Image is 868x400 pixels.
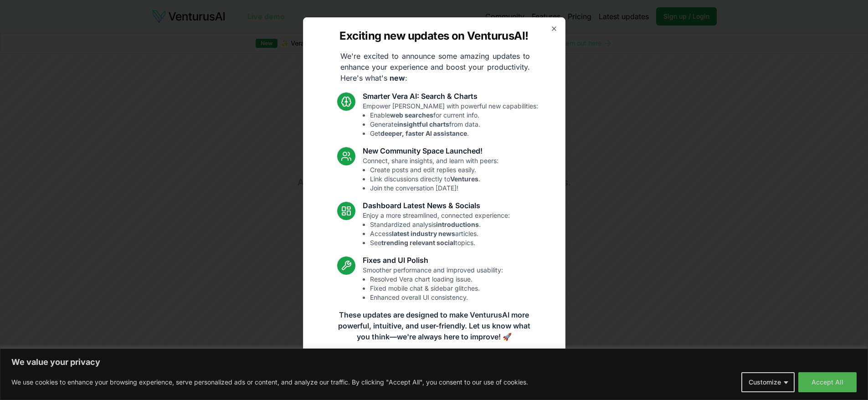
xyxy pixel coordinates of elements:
[370,184,498,193] li: Join the conversation [DATE]!
[450,175,478,183] strong: Ventures
[370,111,538,120] li: Enable for current info.
[370,238,510,247] li: See topics.
[363,145,498,156] h3: New Community Space Launched!
[363,200,510,211] h3: Dashboard Latest News & Socials
[390,73,405,82] strong: new
[370,275,503,284] li: Resolved Vera chart loading issue.
[381,239,455,246] strong: trending relevant social
[370,120,538,129] li: Generate from data.
[380,129,467,137] strong: deeper, faster AI assistance
[366,353,503,371] a: Read the full announcement on our blog!
[436,221,479,228] strong: introductions
[370,165,498,174] li: Create posts and edit replies easily.
[370,174,498,184] li: Link discussions directly to .
[363,255,503,266] h3: Fixes and UI Polish
[370,284,503,293] li: Fixed mobile chat & sidebar glitches.
[363,211,510,247] p: Enjoy a more streamlined, connected experience:
[363,91,538,102] h3: Smarter Vera AI: Search & Charts
[363,266,503,302] p: Smoother performance and improved usability:
[333,51,537,83] p: We're excited to announce some amazing updates to enhance your experience and boost your producti...
[390,111,433,119] strong: web searches
[370,293,503,302] li: Enhanced overall UI consistency.
[339,29,528,43] h2: Exciting new updates on VenturusAI!
[363,156,498,193] p: Connect, share insights, and learn with peers:
[370,229,510,238] li: Access articles.
[332,309,536,342] p: These updates are designed to make VenturusAI more powerful, intuitive, and user-friendly. Let us...
[370,129,538,138] li: Get .
[370,220,510,229] li: Standardized analysis .
[363,102,538,138] p: Empower [PERSON_NAME] with powerful new capabilities:
[392,230,455,237] strong: latest industry news
[397,120,449,128] strong: insightful charts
